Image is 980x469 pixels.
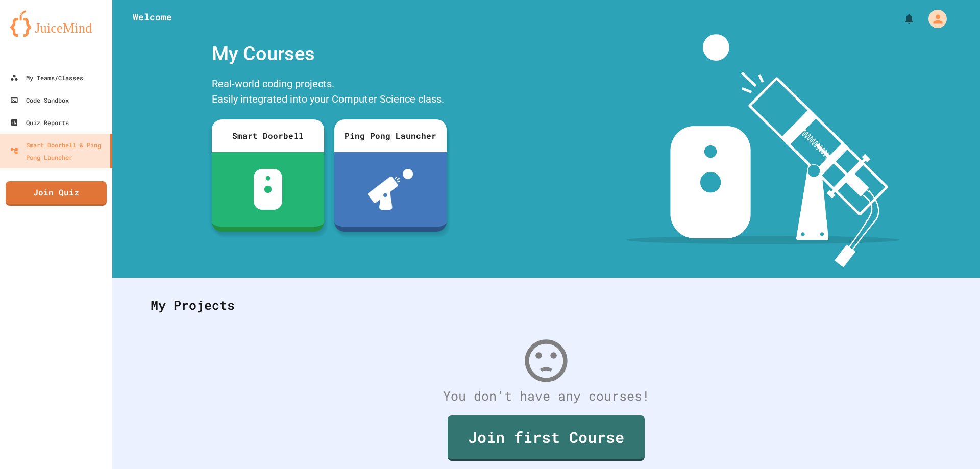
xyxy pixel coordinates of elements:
div: Smart Doorbell [212,119,324,152]
div: My Notifications [884,10,918,28]
a: Join Quiz [6,181,107,206]
img: sdb-white.svg [254,169,283,210]
div: My Courses [207,34,452,73]
div: Smart Doorbell & Ping Pong Launcher [10,139,106,163]
div: My Teams/Classes [10,71,83,84]
div: My Account [918,7,949,31]
img: ppl-with-ball.png [368,169,413,210]
div: Real-world coding projects. Easily integrated into your Computer Science class. [207,73,452,112]
div: Quiz Reports [10,116,69,129]
img: logo-orange.svg [10,10,102,37]
div: Ping Pong Launcher [334,119,447,152]
a: Join first Course [448,415,645,461]
div: Code Sandbox [10,94,69,106]
div: My Projects [140,285,952,325]
div: You don't have any courses! [140,386,952,406]
img: banner-image-my-projects.png [626,34,900,267]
